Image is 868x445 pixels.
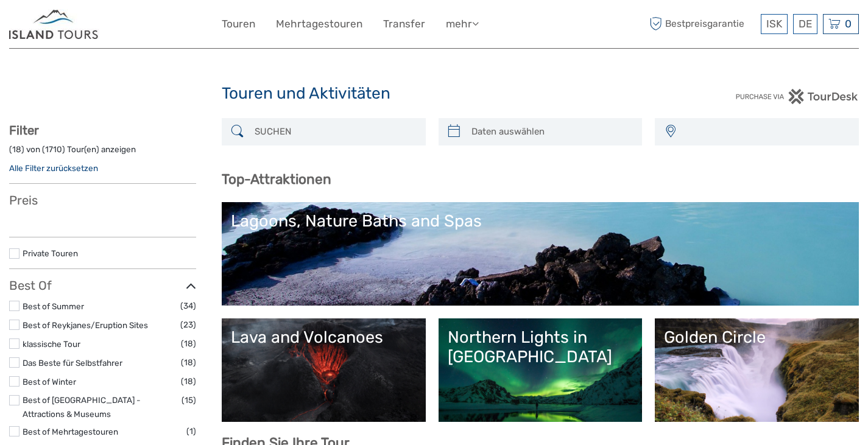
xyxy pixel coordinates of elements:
strong: Filter [9,123,39,138]
a: Alle Filter zurücksetzen [9,163,98,173]
a: Best of Summer [23,301,84,311]
a: Lagoons, Nature Baths and Spas [231,211,850,296]
a: Best of [GEOGRAPHIC_DATA] - Attractions & Museums [23,395,141,419]
a: Best of Reykjanes/Eruption Sites [23,320,148,330]
div: ( ) von ( ) Tour(en) anzeigen [9,144,196,163]
a: Best of Mehrtagestouren [23,427,118,436]
h1: Touren und Aktivitäten [222,84,647,103]
span: ISK [766,18,782,30]
span: (18) [181,337,196,351]
a: Best of Winter [23,377,76,387]
b: Top-Attraktionen [222,171,331,187]
span: (1) [186,424,196,438]
div: Northern Lights in [GEOGRAPHIC_DATA] [448,328,633,367]
a: Touren [222,15,255,33]
img: PurchaseViaTourDesk.png [735,89,859,104]
a: Lava and Volcanoes [231,328,417,413]
a: Golden Circle [664,328,850,413]
a: Mehrtagestouren [276,15,362,33]
div: Lava and Volcanoes [231,328,417,347]
a: mehr [446,15,479,33]
span: (18) [181,374,196,388]
a: Transfer [383,15,425,33]
span: (15) [182,393,196,407]
a: Das Beste für Selbstfahrer [23,358,122,368]
h3: Preis [9,193,196,208]
label: 18 [12,144,21,155]
input: SUCHEN [250,121,420,142]
span: (34) [180,299,196,313]
a: Northern Lights in [GEOGRAPHIC_DATA] [448,328,633,413]
a: klassische Tour [23,339,80,349]
label: 1710 [45,144,62,155]
span: (18) [181,356,196,370]
div: DE [793,14,817,34]
h3: Best Of [9,278,196,293]
span: (23) [180,318,196,332]
span: Bestpreisgarantie [646,14,758,34]
input: Daten auswählen [467,121,637,142]
div: Lagoons, Nature Baths and Spas [231,211,850,231]
a: Private Touren [23,248,78,258]
span: 0 [843,18,853,30]
div: Golden Circle [664,328,850,347]
img: Iceland ProTravel [9,9,99,39]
